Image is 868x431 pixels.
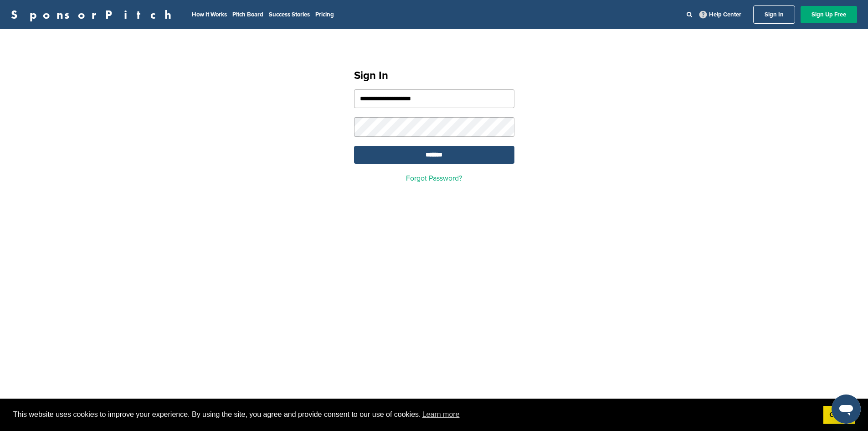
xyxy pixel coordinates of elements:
a: Help Center [698,9,743,20]
h1: Sign In [354,68,514,84]
a: Forgot Password? [406,174,462,183]
a: Pricing [315,11,334,18]
a: How It Works [192,11,227,18]
a: Sign Up Free [801,6,857,23]
a: SponsorPitch [11,9,177,21]
a: Pitch Board [232,11,263,18]
a: learn more about cookies [421,408,461,421]
a: Success Stories [269,11,310,18]
a: dismiss cookie message [823,406,855,424]
span: This website uses cookies to improve your experience. By using the site, you agree and provide co... [13,408,816,421]
a: Sign In [753,5,795,24]
iframe: Button to launch messaging window [832,395,861,424]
